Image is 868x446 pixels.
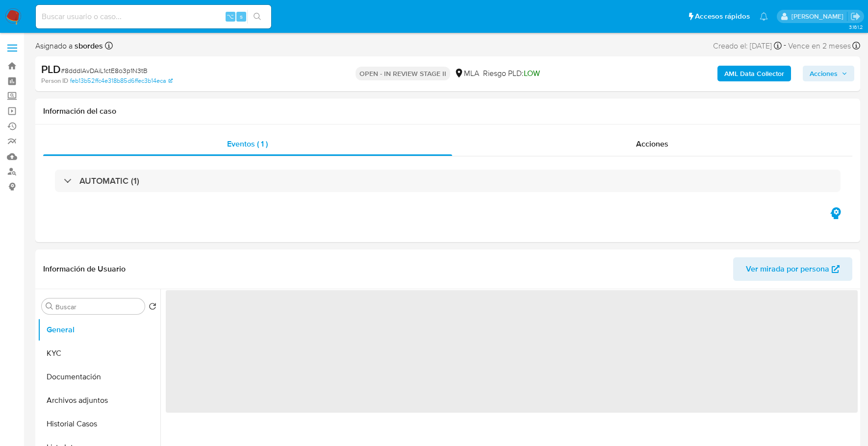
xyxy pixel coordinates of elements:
[55,170,841,192] div: AUTOMATIC (1)
[43,264,126,274] h1: Información de Usuario
[46,302,53,310] button: Buscar
[61,66,148,75] span: # 8dddIAvDAiL1ctE8o3p1N3tB
[717,66,791,81] button: AML Data Collector
[35,41,103,51] span: Asignado a
[38,342,160,365] button: KYC
[149,302,156,313] button: Volver al orden por defecto
[803,66,854,81] button: Acciones
[79,175,139,186] h3: AUTOMATIC (1)
[38,318,160,342] button: General
[36,10,271,23] input: Buscar usuario o caso...
[55,302,141,311] input: Buscar
[43,106,852,116] h1: Información del caso
[227,12,234,21] span: ⌥
[746,257,829,281] span: Ver mirada por persona
[240,12,243,21] span: s
[227,138,268,149] span: Eventos ( 1 )
[850,11,861,22] a: Salir
[713,39,782,52] div: Creado el: [DATE]
[166,290,858,413] span: ‌
[695,11,750,22] span: Accesos rápidos
[524,68,540,79] span: LOW
[70,76,173,85] a: feb13b52ffc4e318b85d6ffec3b14eca
[810,66,838,81] span: Acciones
[483,68,540,79] span: Riesgo PLD:
[760,12,768,21] a: Notificaciones
[38,389,160,412] button: Archivos adjuntos
[247,10,267,24] button: search-icon
[38,365,160,389] button: Documentación
[733,257,852,281] button: Ver mirada por persona
[38,412,160,436] button: Historial Casos
[356,67,450,80] p: OPEN - IN REVIEW STAGE II
[73,40,103,51] b: sbordes
[454,68,479,79] div: MLA
[41,76,68,85] b: Person ID
[784,39,786,52] span: -
[788,41,851,51] span: Vence en 2 meses
[636,138,668,149] span: Acciones
[724,66,784,81] b: AML Data Collector
[791,12,847,21] p: stefania.bordes@mercadolibre.com
[41,61,61,77] b: PLD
